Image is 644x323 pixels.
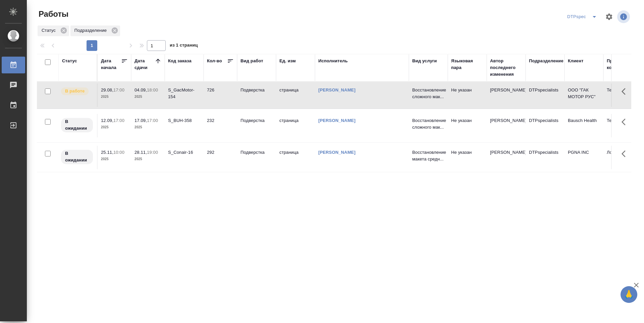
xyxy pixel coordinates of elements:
p: 19:00 [147,150,158,155]
td: [PERSON_NAME] [487,83,526,107]
div: Статус [38,25,69,36]
div: S_BUH-358 [168,117,200,124]
td: Технический [603,114,642,137]
div: Клиент [568,58,583,64]
p: 12.09, [101,118,113,123]
p: Подверстка [240,117,273,124]
button: Здесь прячутся важные кнопки [618,114,634,130]
a: [PERSON_NAME] [318,118,356,123]
p: 2025 [101,93,128,100]
p: Восстановление макета средн... [412,149,444,163]
p: 2025 [135,124,161,131]
div: Код заказа [168,58,192,64]
p: Bausch Health [568,117,600,124]
td: страница [276,114,315,137]
td: DTPspecialists [526,114,565,137]
p: Подверстка [240,149,273,156]
td: Локализация [603,146,642,169]
p: Восстановление сложного мак... [412,117,444,131]
p: 10:00 [113,150,124,155]
p: ООО "ГАК МОТОР РУС" [568,87,600,100]
p: 2025 [101,124,128,131]
p: 17:00 [113,118,124,123]
span: Настроить таблицу [601,9,617,25]
div: Автор последнего изменения [490,58,522,78]
td: [PERSON_NAME] [487,114,526,137]
div: Вид работ [240,58,263,64]
div: Исполнитель назначен, приступать к работе пока рано [60,117,94,133]
p: В работе [65,88,85,94]
div: Ед. изм [279,58,296,64]
div: Исполнитель [318,58,348,64]
div: Дата сдачи [135,58,155,71]
td: Не указан [448,146,487,169]
p: 28.11, [135,150,147,155]
div: Проектная команда [607,58,639,71]
p: 17.09, [135,118,147,123]
div: Статус [62,58,77,64]
p: 17:00 [147,118,158,123]
p: Подразделение [74,27,109,34]
div: Дата начала [101,58,121,71]
p: Статус [42,27,58,34]
td: 232 [204,114,237,137]
a: [PERSON_NAME] [318,87,356,92]
p: PGNA INC [568,149,600,156]
p: 04.09, [135,87,147,92]
a: [PERSON_NAME] [318,150,356,155]
div: S_Conair-16 [168,149,200,156]
span: Посмотреть информацию [617,10,631,23]
td: 726 [204,83,237,107]
button: Здесь прячутся важные кнопки [618,83,634,100]
p: 29.08, [101,87,113,92]
td: Не указан [448,83,487,107]
span: 🙏 [623,287,635,302]
td: страница [276,83,315,107]
div: Кол-во [207,58,222,64]
p: Восстановление сложного мак... [412,87,444,100]
p: В ожидании [65,118,89,132]
p: 2025 [135,156,161,163]
button: 🙏 [621,286,637,303]
p: Подверстка [240,87,273,93]
td: Не указан [448,114,487,137]
td: страница [276,146,315,169]
button: Здесь прячутся важные кнопки [618,146,634,162]
p: 18:00 [147,87,158,92]
div: split button [566,11,601,22]
div: Исполнитель назначен, приступать к работе пока рано [60,149,94,165]
p: 25.11, [101,150,113,155]
td: 292 [204,146,237,169]
p: В ожидании [65,150,89,164]
td: DTPspecialists [526,146,565,169]
p: 2025 [101,156,128,163]
p: 2025 [135,93,161,100]
td: DTPspecialists [526,83,565,107]
p: 17:00 [113,87,124,92]
div: Вид услуги [412,58,437,64]
div: Подразделение [70,25,120,36]
div: Исполнитель выполняет работу [60,87,94,96]
td: [PERSON_NAME] [487,146,526,169]
div: Языковая пара [451,58,483,71]
span: из 1 страниц [170,41,198,51]
td: Технический [603,83,642,107]
div: Подразделение [529,58,563,64]
span: Работы [37,9,68,19]
div: S_GacMotor-154 [168,87,200,100]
